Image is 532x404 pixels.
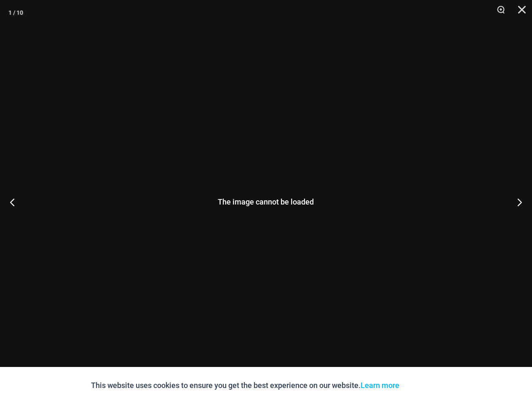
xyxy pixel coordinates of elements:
a: Learn more [361,381,399,390]
div: The image cannot be loaded [218,198,314,206]
div: 1 / 10 [8,6,23,19]
p: This website uses cookies to ensure you get the best experience on our website. [91,379,399,392]
button: Next [500,181,532,223]
button: Accept [406,375,441,396]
